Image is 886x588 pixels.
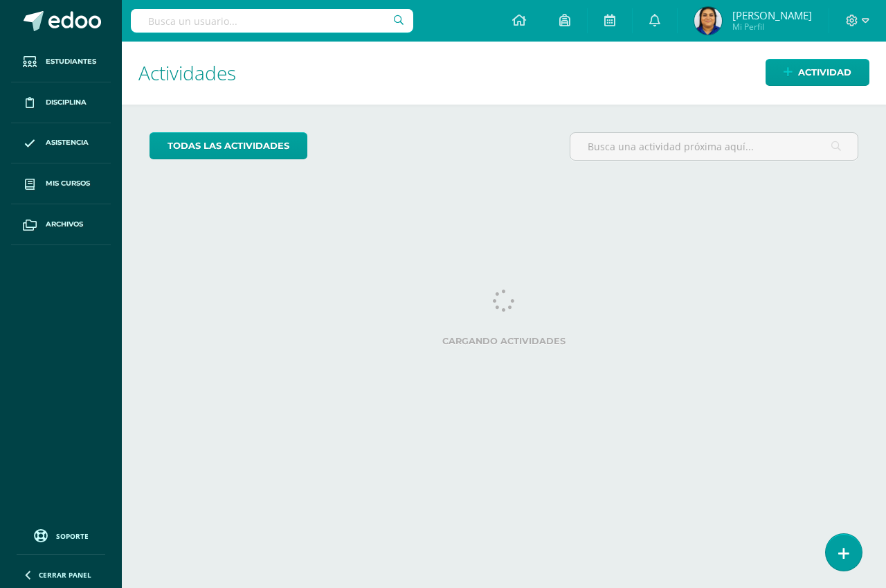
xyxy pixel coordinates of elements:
h1: Actividades [138,42,869,105]
span: Archivos [46,219,83,230]
label: Cargando actividades [150,336,858,346]
a: Disciplina [11,82,111,123]
span: Actividad [798,60,851,85]
a: Actividad [766,59,869,86]
span: Disciplina [46,97,87,108]
span: Asistencia [46,137,89,148]
span: Soporte [56,531,89,541]
span: Cerrar panel [39,570,91,580]
span: [PERSON_NAME] [732,8,812,22]
span: Mis cursos [46,178,90,189]
span: Estudiantes [46,56,96,67]
a: Mis cursos [11,163,111,204]
span: Mi Perfil [732,21,812,33]
img: a5e77f9f7bcd106dd1e8203e9ef801de.png [694,7,722,35]
a: Asistencia [11,123,111,164]
input: Busca un usuario... [131,9,413,33]
a: Archivos [11,204,111,245]
a: Soporte [17,526,105,544]
a: todas las Actividades [150,132,307,159]
a: Estudiantes [11,42,111,82]
input: Busca una actividad próxima aquí... [570,133,858,160]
